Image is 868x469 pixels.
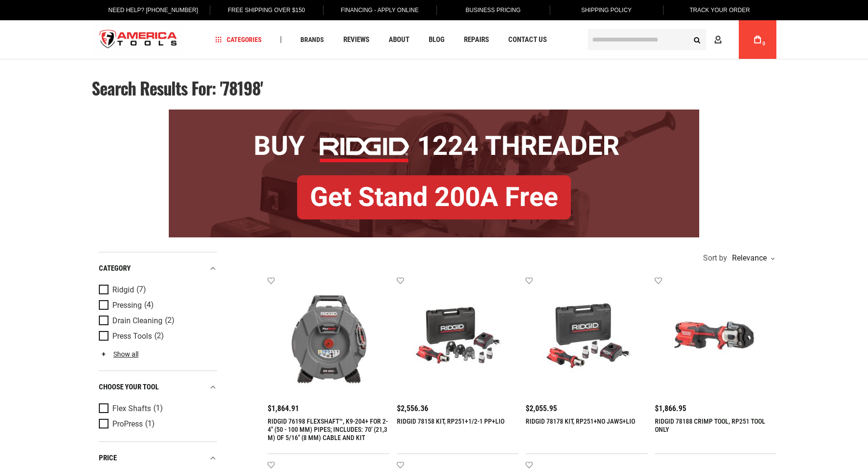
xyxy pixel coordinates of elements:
span: Categories [216,36,262,43]
span: 0 [762,41,765,46]
a: RIDGID 76198 FLEXSHAFT™, K9-204+ FOR 2-4" (50 - 100 MM) PIPES; INCLUDES: 70' (21,3 M) OF 5/16" (8... [268,417,388,441]
a: Blog [424,33,449,46]
span: $2,556.36 [397,405,428,413]
a: ProPress (1) [99,419,215,429]
img: RIDGID 78158 KIT, RP251+1/2-1 PP+LIO [407,286,509,389]
a: About [384,33,414,46]
span: Sort by [703,254,727,262]
img: America Tools [92,22,185,58]
span: Ridgid [112,286,134,294]
span: $2,055.95 [526,405,557,413]
span: About [389,36,409,43]
a: RIDGID 78158 KIT, RP251+1/2-1 PP+LIO [397,417,504,425]
span: Repairs [464,36,489,43]
a: Ridgid (7) [99,285,215,295]
span: Blog [429,36,445,43]
span: Shipping Policy [581,7,632,14]
a: Contact Us [504,33,551,46]
span: Drain Cleaning [112,317,163,325]
img: BOGO: Buy RIDGID® 1224 Threader, Get Stand 200A Free! [169,110,699,237]
a: BOGO: Buy RIDGID® 1224 Threader, Get Stand 200A Free! [169,110,699,117]
img: RIDGID 78178 KIT, RP251+NO JAWS+LIO [535,286,638,389]
span: ProPress [112,420,143,428]
div: Relevance [730,254,774,262]
a: Show all [99,350,138,358]
a: Repairs [460,33,493,46]
span: Flex Shafts [112,404,151,413]
span: Contact Us [508,36,547,43]
span: (2) [154,332,164,340]
a: Flex Shafts (1) [99,403,215,414]
span: (4) [144,301,154,309]
span: Brands [300,36,324,43]
span: Pressing [112,301,142,310]
span: Search results for: '78198' [92,75,263,100]
span: (7) [136,286,146,294]
a: RIDGID 78188 CRIMP TOOL, RP251 TOOL ONLY [655,417,765,433]
a: Categories [211,33,266,46]
a: 0 [748,20,767,59]
a: Reviews [339,33,374,46]
a: Press Tools (2) [99,331,215,342]
a: store logo [92,22,185,58]
a: RIDGID 78178 KIT, RP251+NO JAWS+LIO [526,417,635,425]
img: RIDGID 76198 FLEXSHAFT™, K9-204+ FOR 2-4 [277,286,380,389]
span: Reviews [343,36,369,43]
div: price [99,452,217,465]
a: Drain Cleaning (2) [99,316,215,326]
button: Search [688,30,706,49]
span: $1,864.91 [268,405,299,413]
div: category [99,262,217,275]
span: (1) [153,404,163,413]
span: Press Tools [112,332,152,341]
span: $1,866.95 [655,405,686,413]
div: Choose Your Tool [99,381,217,394]
span: (1) [145,420,155,428]
img: RIDGID 78188 CRIMP TOOL, RP251 TOOL ONLY [665,286,767,389]
span: (2) [165,317,175,325]
a: Brands [296,33,328,46]
a: Pressing (4) [99,300,215,311]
